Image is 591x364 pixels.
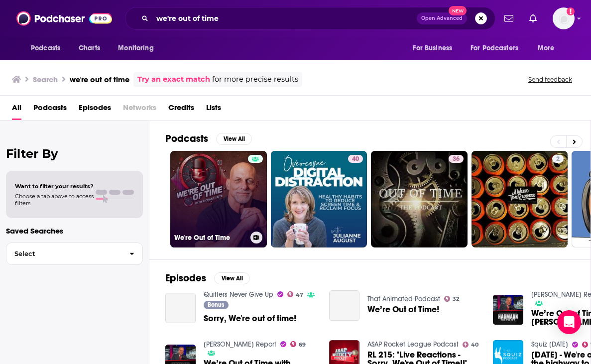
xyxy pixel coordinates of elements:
[531,340,568,349] a: Squiz Today
[538,41,555,55] span: More
[472,151,568,247] a: 2
[371,151,468,247] a: 36
[12,100,21,120] a: All
[6,250,121,257] span: Select
[165,132,252,145] a: PodcastsView All
[24,39,73,58] button: open menu
[553,7,575,29] span: Logged in as harrycunnane
[557,310,581,334] div: Open Intercom Messenger
[33,75,58,84] h3: Search
[556,154,560,164] span: 2
[348,155,363,163] a: 40
[170,151,267,247] a: We're Out of Time
[406,39,465,58] button: open menu
[214,272,250,284] button: View All
[352,154,359,164] span: 40
[413,41,452,55] span: For Business
[111,39,166,58] button: open menu
[31,41,60,55] span: Podcasts
[204,340,276,349] a: Hagmann Report
[367,295,440,303] a: That Animated Podcast
[553,7,575,29] button: Show profile menu
[165,272,206,284] h2: Episodes
[444,296,460,302] a: 32
[125,7,495,30] div: Search podcasts, credits, & more...
[417,12,467,24] button: Open AdvancedNew
[216,133,252,145] button: View All
[464,39,533,58] button: open menu
[118,41,153,55] span: Monitoring
[329,290,359,321] a: We’re Out of Time!
[290,341,306,347] a: 69
[531,39,567,58] button: open menu
[287,291,304,297] a: 47
[15,183,94,190] span: Want to filter your results?
[552,155,564,163] a: 2
[79,41,100,55] span: Charts
[72,39,106,58] a: Charts
[367,305,439,314] a: We’re Out of Time!
[33,100,67,120] a: Podcasts
[6,226,143,236] p: Saved Searches
[449,155,464,163] a: 36
[165,132,208,145] h2: Podcasts
[453,297,459,301] span: 32
[137,74,210,85] a: Try an exact match
[567,7,575,15] svg: Add a profile image
[208,302,224,308] span: Bonus
[525,75,575,84] button: Send feedback
[271,151,367,247] a: 40
[212,74,298,85] span: for more precise results
[449,6,467,15] span: New
[204,290,273,299] a: Quitters Never Give Up
[367,340,459,349] a: ASAP Rocket League Podcast
[463,342,479,348] a: 40
[453,154,460,164] span: 36
[174,234,246,242] h3: We're Out of Time
[165,272,250,284] a: EpisodesView All
[471,343,478,347] span: 40
[168,100,194,120] a: Credits
[15,193,94,207] span: Choose a tab above to access filters.
[525,10,541,27] a: Show notifications dropdown
[16,9,112,28] img: Podchaser - Follow, Share and Rate Podcasts
[123,100,156,120] span: Networks
[493,295,523,325] img: We’re Out of Time with Steve Quayle on The Hagmann & Hagmann Report
[299,343,306,347] span: 69
[70,75,129,84] h3: we're out of time
[165,293,196,323] a: Sorry, We're out of time!
[152,10,417,26] input: Search podcasts, credits, & more...
[206,100,221,120] a: Lists
[553,7,575,29] img: User Profile
[79,100,111,120] a: Episodes
[471,41,518,55] span: For Podcasters
[6,146,143,161] h2: Filter By
[204,314,296,323] a: Sorry, We're out of time!
[6,243,143,265] button: Select
[421,16,463,21] span: Open Advanced
[296,293,303,297] span: 47
[500,10,517,27] a: Show notifications dropdown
